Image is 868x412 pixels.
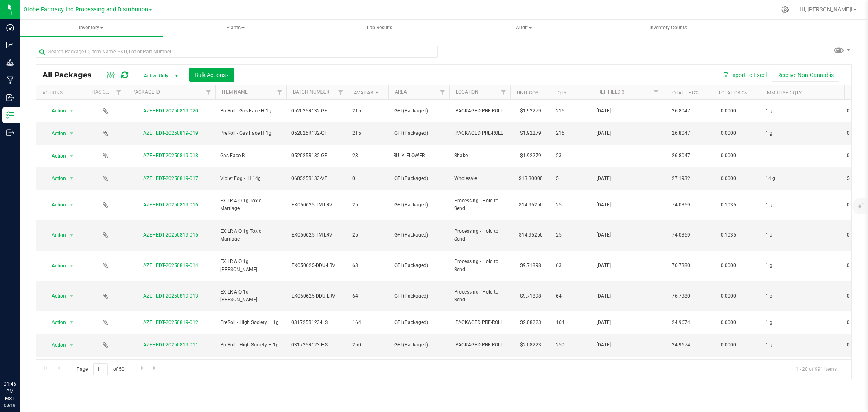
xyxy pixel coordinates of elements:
[44,260,66,272] span: Action
[143,130,198,136] a: AZEHEDT-20250819-019
[717,173,740,184] span: 0.0000
[510,100,551,122] td: $1.92279
[393,107,444,115] span: .GFI (Packaged)
[44,128,66,139] span: Action
[220,129,282,137] span: PreRoll - Gas Face H 1g
[452,20,595,37] a: Audit
[308,20,451,37] a: Lab Results
[44,290,66,302] span: Action
[291,319,343,327] span: 031725R123-HS
[220,258,282,273] span: EX LR AIO 1g [PERSON_NAME]
[189,68,234,82] button: Bulk Actions
[202,85,215,99] a: Filter
[765,341,837,349] div: 1 g
[70,363,131,376] span: Page of 50
[510,122,551,145] td: $1.92279
[24,346,34,355] iframe: Resource center unread badge
[44,317,66,328] span: Action
[454,175,505,182] span: Wholesale
[164,20,307,37] a: Plants
[164,20,306,36] span: Plants
[454,319,505,327] span: .PACKAGED PRE-ROLL
[717,150,740,162] span: 0.0000
[517,90,541,96] a: Unit Cost
[668,317,694,329] span: 24.9674
[510,251,551,281] td: $9.71898
[67,230,77,241] span: select
[393,319,444,327] span: .GFI (Packaged)
[668,150,694,162] span: 26.8047
[352,201,383,209] span: 25
[6,94,14,102] inline-svg: Inbound
[36,46,438,58] input: Search Package ID, Item Name, SKU, Lot or Part Number...
[222,89,248,95] a: Item Name
[220,319,282,327] span: PreRoll - High Society H 1g
[789,363,843,375] span: 1 - 20 of 991 items
[291,152,343,160] span: 052025R132-GF
[143,320,198,325] a: AZEHEDT-20250819-012
[273,85,286,99] a: Filter
[454,129,505,137] span: .PACKAGED PRE-ROLL
[20,20,163,37] a: Inventory
[352,262,383,270] span: 63
[765,201,837,209] div: 1 g
[352,129,383,137] span: 215
[668,339,694,351] span: 24.9674
[597,107,658,115] span: [DATE]
[556,292,587,300] span: 64
[765,231,837,239] div: 1 g
[436,85,449,99] a: Filter
[393,341,444,349] span: .GFI (Packaged)
[668,105,694,117] span: 26.8047
[668,199,694,211] span: 74.0359
[453,20,595,36] span: Audit
[44,340,66,351] span: Action
[67,150,77,162] span: select
[718,90,747,96] a: Total CBD%
[67,340,77,351] span: select
[6,41,14,49] inline-svg: Analytics
[497,85,510,99] a: Filter
[765,175,837,182] div: 14 g
[598,89,625,95] a: Ref Field 3
[67,199,77,210] span: select
[143,153,198,158] a: AZEHEDT-20250819-018
[668,260,694,272] span: 76.7380
[556,341,587,349] span: 250
[649,85,663,99] a: Filter
[143,175,198,181] a: AZEHEDT-20250819-017
[597,20,740,37] a: Inventory Counts
[44,105,66,116] span: Action
[220,152,282,160] span: Gas Face B
[220,175,282,182] span: Violet Fog - IH 14g
[510,357,551,379] td: $2.08223
[668,290,694,302] span: 76.7380
[352,341,383,349] span: 250
[454,258,505,273] span: Processing - Hold to Send
[354,90,378,96] a: Available
[149,363,161,374] a: Go to the last page
[510,145,551,167] td: $1.92279
[393,201,444,209] span: .GFI (Packaged)
[44,199,66,210] span: Action
[143,293,198,299] a: AZEHEDT-20250819-013
[597,292,658,300] span: [DATE]
[765,107,837,115] div: 1 g
[220,341,282,349] span: PreRoll - High Society H 1g
[510,167,551,190] td: $13.30000
[717,229,740,241] span: 0.1035
[393,152,444,160] span: BULK FLOWER
[556,201,587,209] span: 25
[6,59,14,67] inline-svg: Grow
[717,339,740,351] span: 0.0000
[291,129,343,137] span: 052025R132-GF
[67,317,77,328] span: select
[44,230,66,241] span: Action
[393,129,444,137] span: .GFI (Packaged)
[772,68,839,82] button: Receive Non-Cannabis
[510,220,551,251] td: $14.95250
[510,311,551,334] td: $2.08223
[454,228,505,243] span: Processing - Hold to Send
[717,127,740,139] span: 0.0000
